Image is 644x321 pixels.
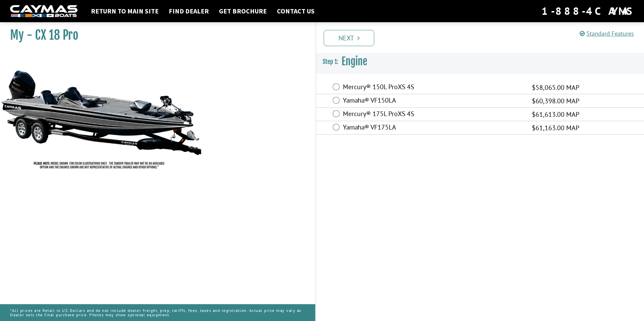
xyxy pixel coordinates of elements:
a: Contact Us [273,7,318,15]
img: white-logo-c9c8dbefe5ff5ceceb0f0178aa75bf4bb51f6bca0971e226c86eb53dfe498488.png [10,5,77,17]
label: Yamaha® VF150LA [343,96,523,106]
span: $61,613.00 MAP [532,109,579,119]
label: Mercury® 150L ProXS 4S [343,83,523,93]
a: Return to main site [88,7,162,15]
label: Yamaha® VF175LA [343,123,523,133]
a: Standard Features [580,30,634,37]
span: $58,065.00 MAP [532,82,579,93]
a: Next [324,30,374,46]
a: Find Dealer [165,7,212,15]
h1: My - CX 18 Pro [10,28,298,43]
span: $61,163.00 MAP [532,123,579,133]
p: *All prices are Retail in US Dollars and do not include dealer freight, prep, tariffs, fees, taxe... [10,305,305,320]
label: Mercury® 175L ProXS 4S [343,110,523,119]
span: $60,398.00 MAP [532,96,579,106]
h3: Engine [316,49,644,74]
a: Get Brochure [216,7,270,15]
div: 1-888-4CAYMAS [542,4,634,19]
ul: Pagination [322,29,644,46]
